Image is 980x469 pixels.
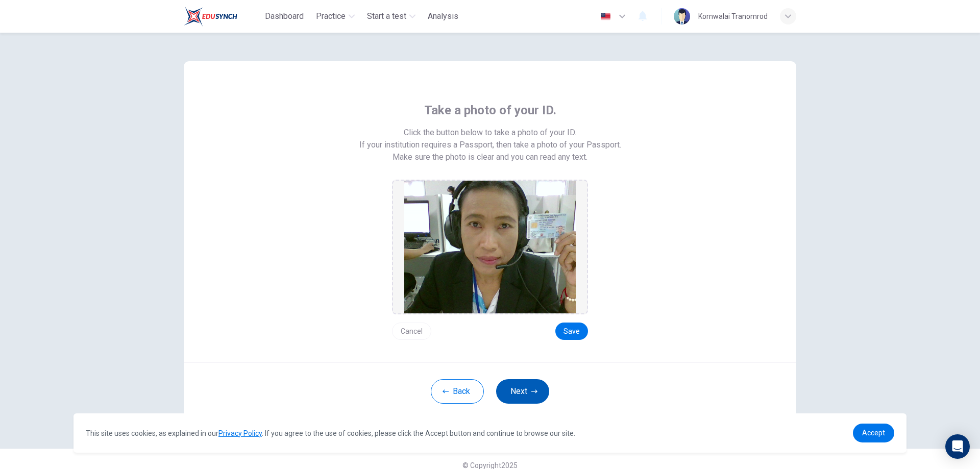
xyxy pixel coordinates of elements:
[428,10,458,22] span: Analysis
[393,151,587,163] span: Make sure the photo is clear and you can read any text.
[853,424,894,442] a: dismiss cookie message
[312,7,359,26] button: Practice
[424,7,462,26] button: Analysis
[496,379,549,404] button: Next
[316,10,346,22] span: Practice
[392,323,431,340] button: Cancel
[184,6,261,27] a: Train Test logo
[261,7,308,26] button: Dashboard
[73,413,906,453] div: cookieconsent
[945,434,970,459] div: Open Intercom Messenger
[367,10,406,22] span: Start a test
[674,8,690,24] img: Profile picture
[184,6,237,27] img: Train Test logo
[431,379,484,404] button: Back
[424,102,556,118] span: Take a photo of your ID.
[404,181,576,313] img: preview screemshot
[862,429,885,437] span: Accept
[698,10,768,22] div: Kornwalai Tranomrod
[359,127,621,151] span: Click the button below to take a photo of your ID. If your institution requires a Passport, then ...
[86,429,575,437] span: This site uses cookies, as explained in our . If you agree to the use of cookies, please click th...
[555,323,588,340] button: Save
[265,10,304,22] span: Dashboard
[599,13,612,20] img: en
[363,7,420,26] button: Start a test
[218,429,262,437] a: Privacy Policy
